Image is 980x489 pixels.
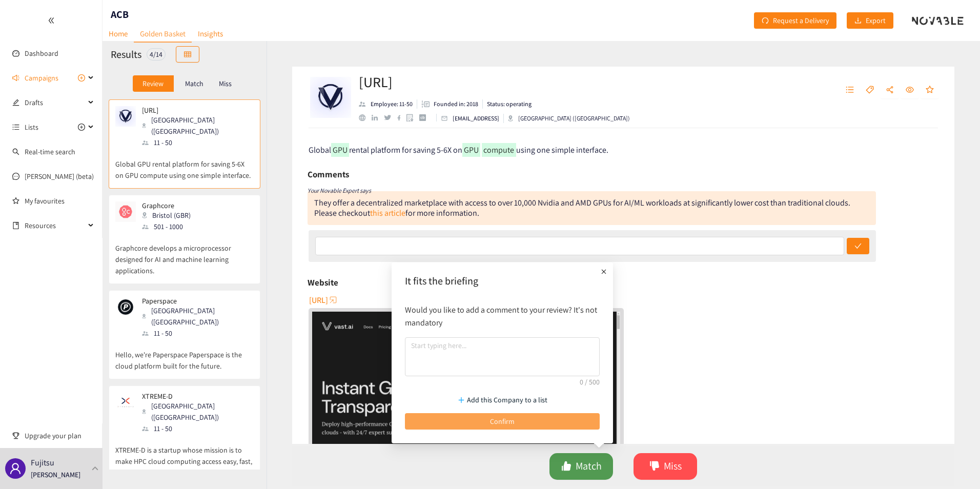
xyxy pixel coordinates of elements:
[115,392,136,413] img: Snapshot of the company's website
[12,99,19,106] span: edit
[25,425,94,446] span: Upgrade your plan
[142,114,253,137] div: [GEOGRAPHIC_DATA] ([GEOGRAPHIC_DATA])
[634,453,697,480] button: dislikeMiss
[921,82,939,98] button: star
[142,79,164,88] p: Review
[649,461,660,473] span: dislike
[308,275,338,290] h6: Website
[482,143,516,157] mark: compute
[142,137,253,148] div: 11 - 50
[142,423,253,434] div: 11 - 50
[308,167,349,182] h6: Comments
[926,86,934,95] span: star
[12,74,19,81] span: sound
[25,68,58,88] span: Campaigns
[310,77,351,118] img: Company Logo
[576,458,602,474] span: Match
[142,201,191,210] p: Graphcore
[142,210,197,221] div: Bristol (GBR)
[142,221,197,232] div: 501 - 1000
[25,117,38,137] span: Lists
[309,145,331,155] span: Global
[9,462,22,475] span: user
[419,114,432,121] a: crunchbase
[508,114,630,123] div: [GEOGRAPHIC_DATA] ([GEOGRAPHIC_DATA])
[906,86,914,95] span: eye
[25,172,94,181] a: [PERSON_NAME] (beta)
[309,292,338,308] button: [URL]
[370,208,405,218] a: this article
[561,461,571,473] span: like
[308,187,371,194] i: Your Novable Expert says
[184,51,191,59] span: table
[192,26,229,42] a: Insights
[762,17,769,25] span: redo
[417,99,483,109] li: Founded in year
[599,267,609,277] span: plus
[384,115,397,120] a: twitter
[25,191,94,211] a: My favourites
[78,74,85,81] span: plus-circle
[78,124,85,131] span: plus-circle
[25,215,85,236] span: Resources
[846,86,854,95] span: unordered-list
[147,48,166,60] div: 4 / 14
[886,86,894,95] span: share-alt
[866,15,886,26] span: Export
[866,86,874,95] span: tag
[841,82,859,98] button: unordered-list
[467,394,547,405] p: Add this Company to a list
[142,328,253,339] div: 11 - 50
[549,453,613,480] button: likeMatch
[314,197,850,218] div: They offer a decentralized marketplace with access to over 10,000 Nvidia and AMD GPUs for AI/ML w...
[773,15,829,26] span: Request a Delivery
[115,339,254,372] p: Hello, we're Paperspace Paperspace is the cloud platform built for the future.
[359,72,630,92] h2: [URL]
[103,26,134,42] a: Home
[142,297,247,305] p: Paperspace
[405,392,600,408] button: Add this Company to a list
[453,114,499,123] p: [EMAIL_ADDRESS]
[31,456,54,469] p: Fujitsu
[12,222,19,229] span: book
[312,312,620,485] img: Snapshot of the Company's website
[813,378,980,489] div: Chat Widget
[115,201,136,222] img: Snapshot of the company's website
[854,17,862,25] span: download
[490,416,515,427] span: Confirm
[176,46,199,63] button: table
[115,148,254,181] p: Global GPU rental platform for saving 5-6X on GPU compute using one simple interface.
[372,115,384,121] a: linkedin
[371,99,413,109] p: Employee: 11-50
[434,99,478,109] p: Founded in: 2018
[134,26,192,43] a: Golden Basket
[516,145,608,155] span: using one simple interface.
[405,303,600,329] p: Would you like to add a comment to your review? It's not mandatory
[349,145,462,155] span: rental platform for saving 5-6X on
[31,469,80,480] p: [PERSON_NAME]
[483,99,532,109] li: Status
[359,114,372,121] a: website
[115,106,136,127] img: Snapshot of the company's website
[861,82,879,98] button: tag
[142,392,247,400] p: XTREME-D
[142,305,253,328] div: [GEOGRAPHIC_DATA] ([GEOGRAPHIC_DATA])
[405,274,600,288] h2: It fits the briefing
[25,92,85,113] span: Drafts
[219,79,232,88] p: Miss
[405,413,600,430] button: Confirm
[397,115,407,120] a: facebook
[664,458,682,474] span: Miss
[25,49,58,58] a: Dashboard
[12,432,19,439] span: trophy
[111,7,129,22] h1: ACB
[142,106,247,114] p: [URL]
[309,294,328,307] span: [URL]
[901,82,919,98] button: eye
[881,82,899,98] button: share-alt
[111,47,141,62] h2: Results
[406,114,419,121] a: google maps
[847,238,869,254] button: check
[142,400,253,423] div: [GEOGRAPHIC_DATA] ([GEOGRAPHIC_DATA])
[754,12,836,29] button: redoRequest a Delivery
